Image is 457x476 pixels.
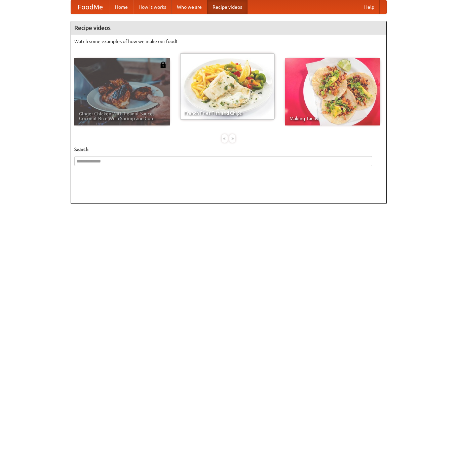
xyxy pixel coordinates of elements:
[74,38,383,45] p: Watch some examples of how we make our food!
[74,146,383,153] h5: Search
[184,111,270,115] span: French Fries Fish and Chips
[207,0,247,14] a: Recipe videos
[160,62,166,68] img: 483408.png
[180,53,275,120] a: French Fries Fish and Chips
[110,0,133,14] a: Home
[172,0,207,14] a: Who we are
[222,134,228,143] div: «
[229,134,235,143] div: »
[71,21,386,35] h4: Recipe videos
[71,0,110,14] a: FoodMe
[359,0,380,14] a: Help
[290,116,376,121] span: Making Tacos
[285,58,380,125] a: Making Tacos
[133,0,172,14] a: How it works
